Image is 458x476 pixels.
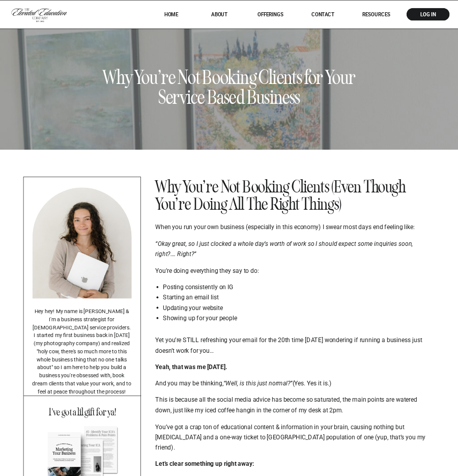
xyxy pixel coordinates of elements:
[163,292,432,302] li: Starting an email list
[223,380,293,387] em: “Well, is this just normal?”
[155,335,432,356] p: Yet you’re STILL refreshing your email for the 20th time [DATE] wondering if running a business j...
[306,12,340,17] a: Contact
[33,407,132,414] p: I've got a lil gift for ya!
[155,363,227,371] strong: Yeah, that was me [DATE].
[32,307,131,384] p: Hey hey! My name is [PERSON_NAME] & I'm a business strategist for [DEMOGRAPHIC_DATA] service prov...
[155,460,254,467] strong: Let’s clear something up right away:
[352,12,400,17] a: RESOURCES
[246,12,294,17] a: offerings
[155,222,432,232] p: When you run your own business (especially in this economy) I swear most days end feeling like:
[85,68,373,107] h1: Why You’re Not Booking Clients for Your Service Based Business
[155,378,432,388] p: And you may be thinking, (Yes. Yes it is.)
[155,395,432,415] p: This is because all the social media advice has become so saturated, the main points are watered ...
[155,422,432,453] p: You’ve got a crap ton of educational content & information in your brain, causing nothing but [ME...
[413,12,443,17] a: log in
[155,265,432,275] p: You’re doing everything they say to do:
[154,12,188,17] a: HOME
[206,12,233,17] a: About
[155,240,413,258] em: “Okay great, so I just clocked a whole day’s worth of work so I should expect some inquiries soon...
[163,282,432,292] li: Posting consistently on IG
[155,179,432,213] h2: Why You’re Not Booking Clients (Even Though You’re Doing All The Right Things)
[163,303,432,313] li: Updating your website
[163,313,432,323] li: Showing up for your people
